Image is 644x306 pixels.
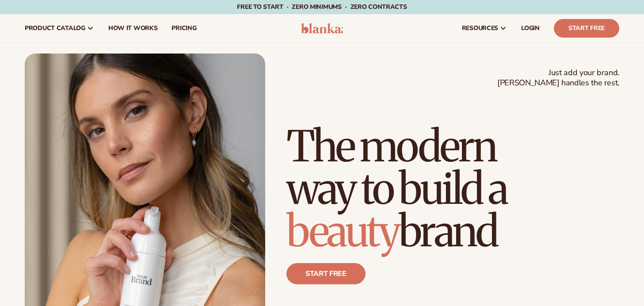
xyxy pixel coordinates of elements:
span: pricing [171,25,196,32]
a: resources [455,14,514,42]
span: LOGIN [521,25,540,32]
span: resources [462,25,498,32]
span: Free to start · ZERO minimums · ZERO contracts [237,3,407,11]
h1: The modern way to build a brand [286,125,619,252]
span: How It Works [108,25,158,32]
a: How It Works [101,14,165,42]
span: beauty [286,205,399,258]
a: LOGIN [514,14,547,42]
span: product catalog [25,25,85,32]
a: Start free [286,263,366,284]
a: Start Free [554,19,619,38]
a: pricing [164,14,203,42]
a: product catalog [18,14,101,42]
span: Just add your brand. [PERSON_NAME] handles the rest. [497,68,619,88]
img: logo [301,23,343,34]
